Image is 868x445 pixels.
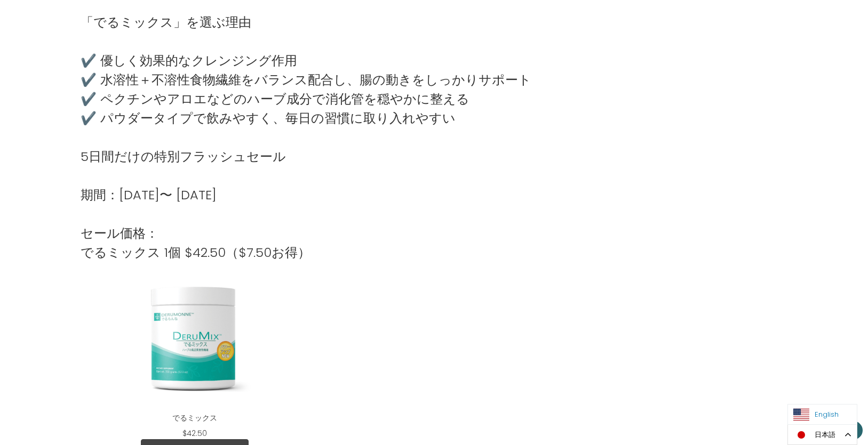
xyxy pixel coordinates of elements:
aside: Language selected: 日本語 [787,424,857,445]
p: ✔️ パウダータイプで飲みやすく、毎日の習慣に取り入れやすい [81,109,788,128]
ul: Language list [787,404,857,425]
p: 期間：[DATE]〜 [DATE] [81,185,788,205]
a: でるミックス [172,412,217,423]
div: DeruMix [81,262,309,439]
div: Language [787,424,857,445]
a: English [788,404,847,424]
p: セール価格： でるミックス 1個 $42.50（$7.50お得） [81,224,788,262]
p: ✔️ 水溶性＋不溶性食物繊維をバランス配合し、腸の動きをしっかりサポート [81,70,788,90]
p: ✔️ ペクチンやアロエなどのハーブ成分で消化管を穏やかに整える [81,90,788,109]
p: 5日間だけの特別フラッシュセール [81,147,788,166]
p: ✔️ 優しく効果的なクレンジング作用 [81,51,788,70]
p: 「でるミックス」を選ぶ理由 [81,13,788,32]
a: 日本語 [788,425,857,444]
div: $42.50 [176,428,213,439]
